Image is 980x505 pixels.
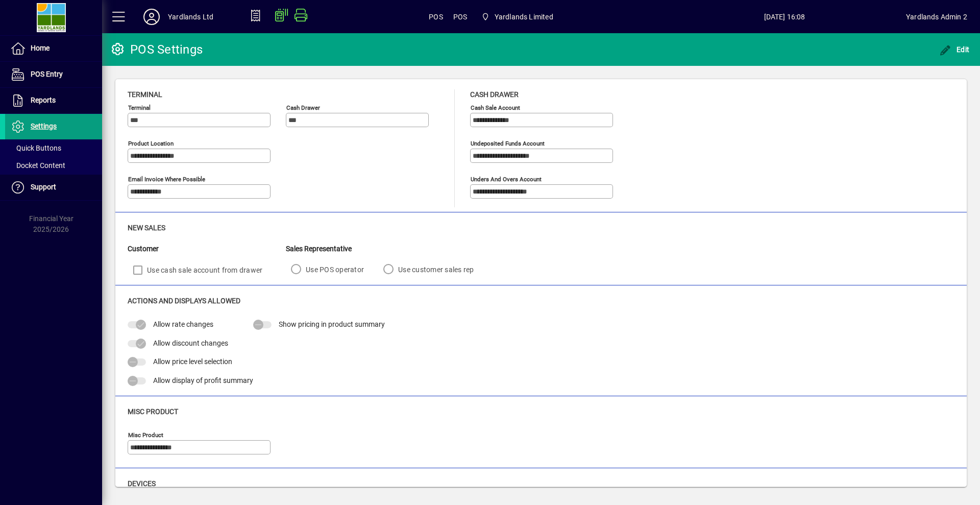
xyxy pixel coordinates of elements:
span: Actions and Displays Allowed [128,297,240,305]
span: Misc Product [128,407,178,416]
span: Edit [939,45,970,54]
a: Support [5,175,102,200]
span: [DATE] 16:08 [663,9,906,25]
a: Quick Buttons [5,139,102,157]
span: Allow rate changes [153,320,213,328]
mat-label: Cash sale account [471,104,520,111]
mat-label: Product location [128,140,174,147]
mat-label: Email Invoice where possible [128,176,205,183]
div: Yardlands Admin 2 [906,9,967,25]
span: Cash Drawer [470,90,519,99]
mat-label: Unders and Overs Account [471,176,542,183]
span: Allow price level selection [153,357,232,366]
button: Profile [135,8,168,26]
span: Show pricing in product summary [279,320,385,328]
a: POS Entry [5,62,102,87]
a: Docket Content [5,157,102,174]
div: POS Settings [110,41,203,58]
span: Terminal [128,90,162,99]
div: Customer [128,244,286,254]
button: Edit [937,40,972,59]
span: Docket Content [10,161,65,170]
span: Devices [128,479,156,488]
mat-label: Misc Product [128,431,163,439]
span: Yardlands Limited [477,8,557,26]
span: Reports [31,96,56,104]
span: POS [429,9,443,25]
mat-label: Terminal [128,104,151,111]
a: Reports [5,88,102,113]
span: Support [31,183,56,191]
span: Yardlands Limited [495,9,553,25]
a: Home [5,36,102,61]
span: Home [31,44,50,52]
mat-label: Cash Drawer [286,104,320,111]
div: Yardlands Ltd [168,9,213,25]
span: New Sales [128,224,165,232]
span: Settings [31,122,57,130]
mat-label: Undeposited Funds Account [471,140,545,147]
span: POS Entry [31,70,63,78]
div: Sales Representative [286,244,488,254]
span: Allow display of profit summary [153,376,253,384]
span: POS [453,9,468,25]
span: Allow discount changes [153,339,228,347]
span: Quick Buttons [10,144,61,152]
